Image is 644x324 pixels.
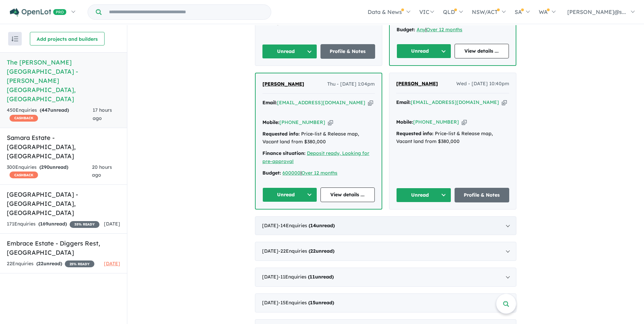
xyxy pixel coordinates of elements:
[10,115,38,122] span: CASHBACK
[397,44,451,58] button: Unread
[308,274,334,280] strong: ( unread)
[255,216,516,235] div: [DATE]
[396,80,438,88] a: [PERSON_NAME]
[455,188,510,202] a: Profile & Notes
[396,80,438,87] span: [PERSON_NAME]
[262,44,317,59] button: Unread
[278,300,334,306] span: - 15 Enquir ies
[103,5,270,19] input: Try estate name, suburb, builder or developer
[310,274,315,280] span: 11
[104,260,120,267] span: [DATE]
[262,119,279,125] strong: Mobile:
[413,119,459,125] a: [PHONE_NUMBER]
[7,190,120,217] h5: [GEOGRAPHIC_DATA] - [GEOGRAPHIC_DATA] , [GEOGRAPHIC_DATA]
[397,26,415,33] strong: Budget:
[462,119,467,126] button: Copy
[36,260,62,267] strong: ( unread)
[278,274,334,280] span: - 11 Enquir ies
[310,248,316,254] span: 22
[262,150,306,156] strong: Finance situation:
[41,107,50,113] span: 447
[65,260,94,267] span: 25 % READY
[38,260,43,267] span: 22
[12,36,18,41] img: sort.svg
[262,169,375,177] div: |
[262,131,300,137] strong: Requested info:
[262,130,375,146] div: Price-list & Release map, Vacant land from $380,000
[396,99,411,105] strong: Email:
[262,150,369,164] a: Deposit ready, Looking for pre-approval
[282,170,300,176] a: 600000
[301,170,337,176] a: Over 12 months
[7,239,120,257] h5: Embrace Estate - Diggers Rest , [GEOGRAPHIC_DATA]
[310,222,316,229] span: 14
[279,119,325,125] a: [PHONE_NUMBER]
[417,26,425,33] a: Any
[320,187,375,202] a: View details ...
[308,300,334,306] strong: ( unread)
[455,44,509,58] a: View details ...
[411,99,499,105] a: [EMAIL_ADDRESS][DOMAIN_NAME]
[278,248,334,254] span: - 22 Enquir ies
[7,133,120,161] h5: Samara Estate - [GEOGRAPHIC_DATA] , [GEOGRAPHIC_DATA]
[327,80,375,88] span: Thu - [DATE] 1:04pm
[255,293,516,312] div: [DATE]
[262,187,317,202] button: Unread
[309,248,334,254] strong: ( unread)
[262,100,277,106] strong: Email:
[262,80,304,88] a: [PERSON_NAME]
[309,222,335,229] strong: ( unread)
[396,130,434,137] strong: Requested info:
[38,221,67,227] strong: ( unread)
[104,221,120,227] span: [DATE]
[93,107,112,121] span: 17 hours ago
[30,32,105,46] button: Add projects and builders
[70,221,99,228] span: 35 % READY
[40,107,69,113] strong: ( unread)
[255,268,516,287] div: [DATE]
[255,242,516,261] div: [DATE]
[310,300,315,306] span: 15
[262,81,304,87] span: [PERSON_NAME]
[567,8,626,15] span: [PERSON_NAME]@s...
[7,58,120,104] h5: The [PERSON_NAME][GEOGRAPHIC_DATA] - [PERSON_NAME][GEOGRAPHIC_DATA] , [GEOGRAPHIC_DATA]
[278,222,335,229] span: - 14 Enquir ies
[396,130,509,146] div: Price-list & Release map, Vacant land from $380,000
[10,172,38,178] span: CASHBACK
[456,80,509,88] span: Wed - [DATE] 10:40pm
[10,8,67,17] img: Openlot PRO Logo White
[40,221,48,227] span: 169
[262,170,281,176] strong: Budget:
[7,220,99,228] div: 171 Enquir ies
[426,26,462,33] a: Over 12 months
[7,106,93,123] div: 450 Enquir ies
[41,164,50,170] span: 290
[320,44,375,59] a: Profile & Notes
[368,99,373,106] button: Copy
[92,164,112,178] span: 20 hours ago
[7,260,94,268] div: 22 Enquir ies
[7,163,92,180] div: 300 Enquir ies
[396,119,413,125] strong: Mobile:
[397,26,509,34] div: |
[277,100,365,106] a: [EMAIL_ADDRESS][DOMAIN_NAME]
[328,119,333,126] button: Copy
[396,188,451,202] button: Unread
[39,164,68,170] strong: ( unread)
[502,99,507,106] button: Copy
